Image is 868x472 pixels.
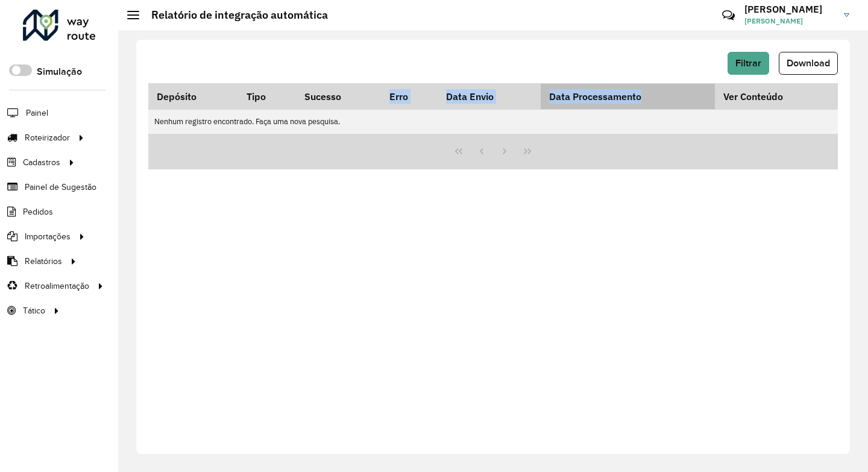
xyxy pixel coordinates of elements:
[728,52,769,75] button: Filtrar
[779,52,838,75] button: Download
[23,304,45,317] span: Tático
[25,280,89,292] span: Retroalimentação
[715,84,837,110] th: Ver Conteúdo
[23,206,53,218] span: Pedidos
[438,84,541,110] th: Data Envio
[541,84,715,110] th: Data Processamento
[25,230,71,243] span: Importações
[25,131,70,144] span: Roteirizador
[296,84,382,110] th: Sucesso
[25,181,96,194] span: Painel de Sugestão
[239,84,296,110] th: Tipo
[715,2,741,28] a: Contato Rápido
[139,8,328,22] h2: Relatório de integração automática
[735,58,761,68] span: Filtrar
[744,4,835,15] h3: [PERSON_NAME]
[382,84,438,110] th: Erro
[744,16,835,27] span: [PERSON_NAME]
[37,65,82,79] label: Simulação
[25,255,62,268] span: Relatórios
[578,4,704,36] div: Críticas? Dúvidas? Elogios? Sugestões? Entre em contato conosco!
[148,110,838,134] td: Nenhum registro encontrado. Faça uma nova pesquisa.
[26,107,48,119] span: Painel
[23,156,60,169] span: Cadastros
[148,84,239,110] th: Depósito
[787,58,830,68] span: Download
